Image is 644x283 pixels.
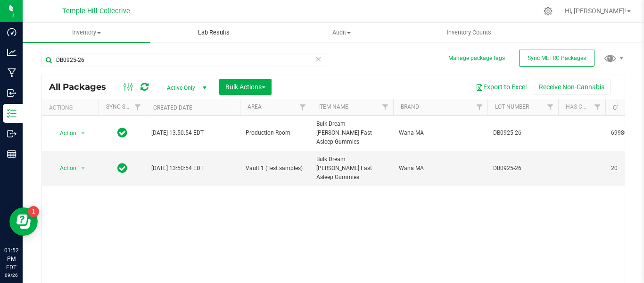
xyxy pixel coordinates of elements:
span: select [77,127,89,140]
a: Filter [590,99,605,115]
span: [DATE] 13:50:54 EDT [151,164,204,173]
button: Sync METRC Packages [519,50,594,67]
span: In Sync [117,126,127,139]
span: Vault 1 (Test samples) [246,164,305,173]
span: Inventory Counts [434,28,504,37]
a: Audit [278,23,405,43]
a: Filter [543,99,558,115]
button: Bulk Actions [219,79,272,95]
span: Inventory [23,28,150,37]
a: Sync Status [106,103,142,110]
span: Sync METRC Packages [528,55,586,61]
span: select [77,162,89,175]
inline-svg: Reports [7,149,17,159]
p: 09/26 [4,272,18,279]
a: Filter [295,99,311,115]
span: [DATE] 13:50:54 EDT [151,129,204,137]
div: Actions [49,104,95,111]
a: Created Date [153,104,192,111]
button: Receive Non-Cannabis [533,79,611,95]
div: Manage settings [542,7,554,16]
a: Qty [613,104,623,111]
a: Area [248,103,262,110]
a: Filter [130,99,146,115]
span: Wana MA [399,129,482,137]
span: Clear [315,53,322,65]
input: Search Package ID, Item Name, SKU, Lot or Part Number... [41,53,326,67]
iframe: Resource center unread badge [28,206,39,217]
a: Lab Results [150,23,277,43]
a: Inventory [23,23,150,43]
a: Filter [472,99,487,115]
span: Lab Results [185,28,242,37]
span: Wana MA [399,164,482,173]
span: DB0925-26 [493,129,553,137]
button: Manage package tags [448,54,505,62]
span: Action [51,127,77,140]
a: Brand [401,103,419,110]
span: In Sync [117,162,127,175]
inline-svg: Inbound [7,88,17,98]
inline-svg: Outbound [7,129,17,138]
inline-svg: Dashboard [7,27,17,37]
span: Hi, [PERSON_NAME]! [565,7,626,15]
a: Inventory Counts [405,23,532,43]
th: Has COA [558,99,605,116]
span: All Packages [49,82,116,92]
span: Temple Hill Collective [62,7,130,15]
span: Bulk Dream [PERSON_NAME] Fast Asleep Gummies [316,120,388,147]
span: Audit [278,28,405,37]
inline-svg: Analytics [7,48,17,57]
span: Bulk Dream [PERSON_NAME] Fast Asleep Gummies [316,155,388,182]
span: DB0925-26 [493,164,553,173]
a: Filter [378,99,393,115]
p: 01:52 PM EDT [4,246,18,272]
span: Action [51,162,77,175]
inline-svg: Inventory [7,109,17,118]
a: Lot Number [495,103,529,110]
inline-svg: Manufacturing [7,68,17,77]
a: Item Name [318,103,348,110]
span: Production Room [246,129,305,137]
iframe: Resource center [9,207,38,236]
span: Bulk Actions [225,83,265,91]
button: Export to Excel [470,79,533,95]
